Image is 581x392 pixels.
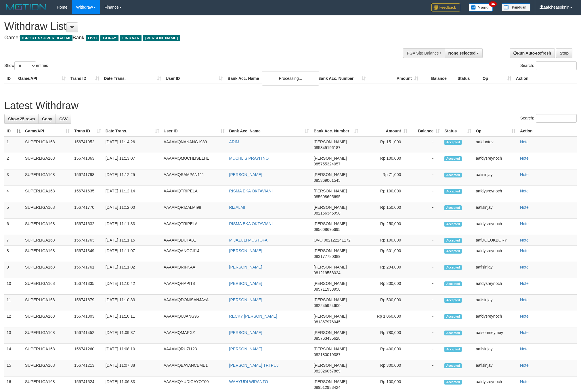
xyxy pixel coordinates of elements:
td: AAAAMQTRIPELA [161,186,227,202]
th: Game/API [16,73,68,84]
span: Accepted [444,205,462,210]
a: Note [520,265,529,269]
a: [PERSON_NAME] [229,265,262,269]
td: Rp 100,000 [360,186,410,202]
span: Copy 085608695695 to clipboard [314,194,340,199]
td: 156741679 [72,295,103,311]
th: Balance: activate to sort column ascending [410,126,442,136]
td: AAAAMQMARXZ [161,327,227,344]
span: Accepted [444,331,462,335]
span: OVO [86,35,99,41]
td: AAAAMQSAMPAN111 [161,169,227,186]
span: GOPAY [100,35,119,41]
td: SUPERLIGA168 [23,344,72,360]
th: Bank Acc. Number [316,73,368,84]
img: MOTION_logo.png [4,3,48,11]
td: SUPERLIGA168 [23,153,72,169]
td: Rp 500,000 [360,295,410,311]
a: Stop [556,48,572,58]
span: Accepted [444,314,462,319]
a: ARIM [229,140,239,144]
td: SUPERLIGA168 [23,295,72,311]
td: aafisinjay [473,202,518,219]
span: [PERSON_NAME] [314,172,347,177]
td: [DATE] 11:10:42 [103,278,161,295]
th: Game/API: activate to sort column ascending [23,126,72,136]
th: Bank Acc. Name [225,73,316,84]
span: None selected [448,51,476,55]
td: AAAAMQANGGII14 [161,246,227,262]
span: CSV [59,117,68,121]
span: [PERSON_NAME] [314,314,347,318]
td: aafisinjay [473,344,518,360]
span: [PERSON_NAME] [314,363,347,368]
td: [DATE] 11:09:37 [103,327,161,344]
td: aafdysreynoch [473,153,518,169]
a: Note [520,347,529,351]
span: Accepted [444,265,462,270]
a: WAHYUDI WIRANTO [229,379,268,384]
td: [DATE] 11:11:02 [103,262,161,278]
td: AAAAMQRIZALMI98 [161,202,227,219]
span: Accepted [444,249,462,254]
td: SUPERLIGA168 [23,169,72,186]
td: Rp 100,000 [360,153,410,169]
td: - [410,219,442,235]
span: [PERSON_NAME] [314,221,347,226]
th: Action [518,126,577,136]
td: Rp 800,000 [360,278,410,295]
h4: Game: Bank: [4,35,382,41]
a: [PERSON_NAME] TRI PUJ [229,363,279,368]
span: [PERSON_NAME] [314,379,347,384]
td: SUPERLIGA168 [23,246,72,262]
td: SUPERLIGA168 [23,360,72,376]
td: SUPERLIGA168 [23,186,72,202]
td: aafdysreynoch [473,186,518,202]
span: [PERSON_NAME] [314,140,347,144]
span: Copy 085369061545 to clipboard [314,178,340,183]
td: AAAAMQUJANG96 [161,311,227,327]
span: Copy 082245924600 to clipboard [314,303,340,308]
th: Op [480,73,514,84]
span: [PERSON_NAME] [314,347,347,351]
div: PGA Site Balance / [403,48,444,58]
select: Showentries [14,61,36,70]
td: aafduntev [473,136,518,153]
th: Trans ID [68,73,102,84]
span: 34 [489,1,497,7]
td: 156741798 [72,169,103,186]
span: Accepted [444,298,462,303]
td: - [410,153,442,169]
td: aafdysreynoch [473,311,518,327]
td: Rp 1,060,000 [360,311,410,327]
td: - [410,202,442,219]
span: Copy 085711933958 to clipboard [314,287,340,291]
span: Copy 085345196187 to clipboard [314,145,340,150]
td: [DATE] 11:14:26 [103,136,161,153]
td: 156741335 [72,278,103,295]
td: 156741213 [72,360,103,376]
span: Accepted [444,347,462,352]
th: User ID [163,73,225,84]
a: Note [520,330,529,335]
a: RISMA EKA OKTAVIANI [229,189,273,193]
span: Accepted [444,380,462,385]
td: Rp 100,000 [360,235,410,246]
span: Accepted [444,363,462,368]
a: Note [520,248,529,253]
td: 13 [4,327,23,344]
a: Copy [38,114,56,124]
td: aafisinjay [473,169,518,186]
a: RIZALMI [229,205,245,210]
td: aafsoumeymey [473,327,518,344]
td: - [410,186,442,202]
span: Copy 089512983424 to clipboard [314,385,340,390]
th: Date Trans.: activate to sort column ascending [103,126,161,136]
td: 8 [4,246,23,262]
span: [PERSON_NAME] [143,35,180,41]
a: [PERSON_NAME] [229,248,262,253]
a: M JAZULI MUSTOFA [229,238,268,242]
a: RISMA EKA OKTAVIANI [229,221,273,226]
span: [PERSON_NAME] [314,298,347,302]
td: - [410,169,442,186]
